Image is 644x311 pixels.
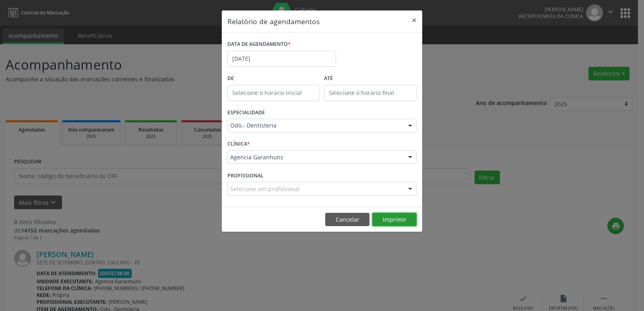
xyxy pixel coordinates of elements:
input: Selecione o horário final [324,85,417,101]
input: Selecione o horário inicial [227,85,320,101]
span: Agencia Garanhuns [230,153,400,161]
label: PROFISSIONAL [227,169,264,182]
label: De [227,72,320,85]
h5: Relatório de agendamentos [227,16,320,27]
span: Selecione um profissional [230,185,299,193]
input: Selecione uma data ou intervalo [227,51,336,67]
span: Odo.- Dentisteria [230,122,400,130]
label: CLÍNICA [227,138,250,150]
label: ESPECIALIDADE [227,107,265,119]
label: ATÉ [324,72,417,85]
label: DATA DE AGENDAMENTO [227,38,291,51]
button: Close [406,10,422,30]
button: Cancelar [325,213,369,227]
button: Imprimir [372,213,417,227]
